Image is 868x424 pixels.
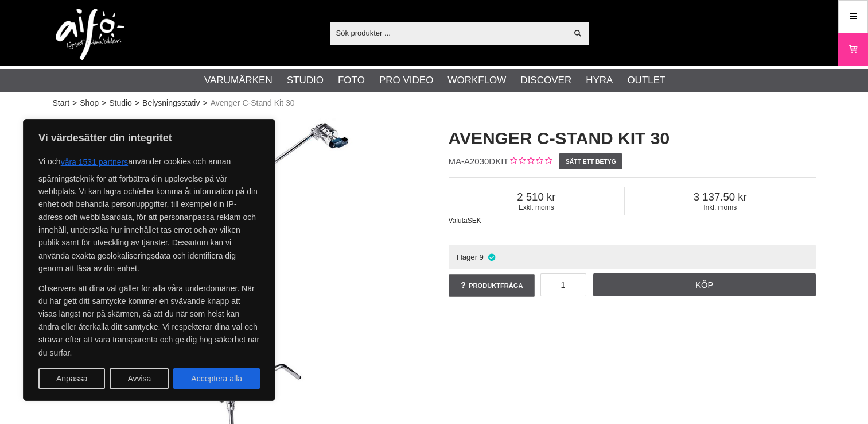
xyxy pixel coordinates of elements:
[449,126,816,151] h1: Avenger C-Stand Kit 30
[211,97,295,109] span: Avenger C-Stand Kit 30
[173,368,260,389] button: Acceptera alla
[468,217,481,225] span: SEK
[449,191,625,203] span: 2 510
[23,119,275,401] div: Vi värdesätter din integritet
[287,73,324,88] a: Studio
[80,97,99,109] a: Shop
[38,131,260,145] p: Vi värdesätter din integritet
[142,97,200,109] a: Belysningsstativ
[102,97,106,109] span: >
[449,217,468,225] span: Valuta
[449,203,625,211] span: Exkl. moms
[330,24,567,41] input: Sök produkter ...
[625,203,815,211] span: Inkl. moms
[379,73,433,88] a: Pro Video
[480,253,484,261] span: 9
[204,73,273,88] a: Varumärken
[509,156,552,168] div: Kundbetyg: 0
[203,97,207,109] span: >
[56,9,124,60] img: logo.png
[520,73,571,88] a: Discover
[449,156,509,166] span: MA-A2030DKIT
[447,73,506,88] a: Workflow
[593,273,816,296] a: Köp
[486,253,496,261] i: I lager
[338,73,365,88] a: Foto
[38,152,260,275] p: Vi och använder cookies och annan spårningsteknik för att förbättra din upplevelse på vår webbpla...
[456,253,477,261] span: I lager
[627,73,665,88] a: Outlet
[38,368,105,389] button: Anpassa
[109,97,132,109] a: Studio
[38,282,260,359] p: Observera att dina val gäller för alla våra underdomäner. När du har gett ditt samtycke kommer en...
[559,153,622,169] a: Sätt ett betyg
[53,97,70,109] a: Start
[449,274,535,297] a: Produktfråga
[625,191,815,203] span: 3 137.50
[586,73,613,88] a: Hyra
[110,368,169,389] button: Avvisa
[61,152,129,172] button: våra 1531 partners
[72,97,77,109] span: >
[135,97,139,109] span: >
